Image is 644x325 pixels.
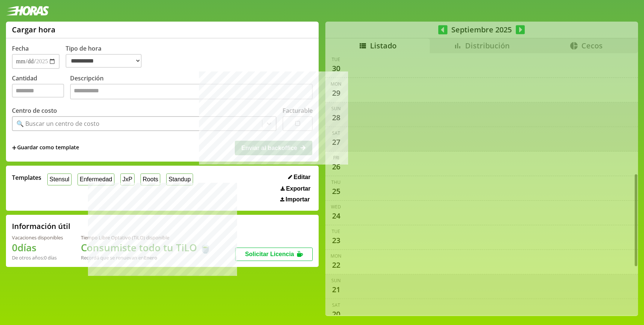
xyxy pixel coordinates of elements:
input: Cantidad [12,84,64,98]
button: Exportar [278,185,313,192]
h1: Consumiste todo tu TiLO 🍵 [81,241,211,254]
div: Vacaciones disponibles [12,234,63,241]
span: + [12,144,16,152]
h1: 0 días [12,241,63,254]
label: Centro de costo [12,106,57,115]
button: Enfermedad [78,173,114,185]
div: 🔍 Buscar un centro de costo [16,120,100,128]
b: Enero [144,254,157,261]
label: Descripción [70,74,313,101]
textarea: Descripción [70,84,313,99]
button: Solicitar Licencia [235,248,313,261]
span: Exportar [286,185,310,192]
button: Roots [141,173,160,185]
button: Standup [166,173,193,185]
div: Tiempo Libre Optativo (TiLO) disponible [81,234,211,241]
button: Editar [286,173,313,181]
span: Templates [12,173,41,182]
span: +Guardar como template [12,144,79,152]
button: JxP [120,173,135,185]
h1: Cargar hora [12,25,56,35]
label: Tipo de hora [66,44,148,69]
label: Fecha [12,44,29,52]
select: Tipo de hora [66,54,142,68]
label: Facturable [282,106,313,115]
button: Stensul [47,173,72,185]
span: Solicitar Licencia [245,251,294,257]
div: De otros años: 0 días [12,254,63,261]
span: Editar [294,174,310,181]
label: Cantidad [12,74,70,101]
div: Recordá que se renuevan en [81,254,211,261]
span: Importar [285,196,310,203]
img: logotipo [6,6,49,16]
h2: Información útil [12,221,70,231]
